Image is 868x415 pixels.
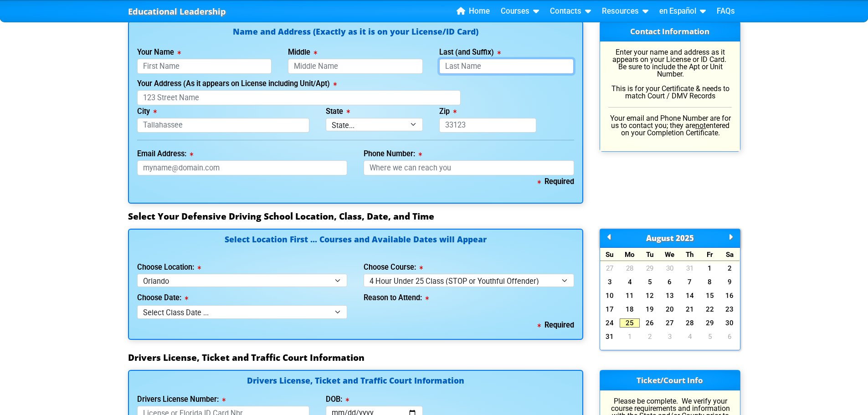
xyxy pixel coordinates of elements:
[128,4,226,19] a: Educational Leadership
[640,291,660,300] a: 12
[137,49,181,56] label: Your Name
[640,305,660,314] a: 19
[720,305,740,314] a: 23
[137,80,337,87] label: Your Address (As it appears on License including Unit/Apt)
[608,115,732,137] p: Your email and Phone Number are for us to contact you; they are entered on your Completion Certif...
[600,277,620,287] a: 3
[700,291,720,300] a: 15
[538,321,574,329] b: Required
[546,5,595,18] a: Contacts
[137,294,188,302] label: Choose Date:
[600,21,740,41] h3: Contact Information
[620,291,640,300] a: 11
[676,233,694,243] span: 2025
[720,248,740,261] div: Sa
[497,5,543,18] a: Courses
[600,332,620,341] a: 31
[680,248,700,261] div: Th
[660,305,680,314] a: 20
[660,332,680,341] a: 3
[600,318,620,328] a: 24
[439,108,457,115] label: Zip
[680,264,700,273] a: 31
[137,150,193,158] label: Email Address:
[364,160,574,175] input: Where we can reach you
[620,318,640,328] a: 25
[660,264,680,273] a: 30
[600,264,620,273] a: 27
[439,118,536,133] input: 33123
[620,264,640,273] a: 28
[640,332,660,341] a: 2
[137,90,461,105] input: 123 Street Name
[700,264,720,273] a: 1
[700,318,720,328] a: 29
[364,294,429,302] label: Reason to Attend:
[608,49,732,100] p: Enter your name and address as it appears on your License or ID Card. Be sure to include the Apt ...
[137,118,310,133] input: Tallahassee
[600,291,620,300] a: 10
[660,248,680,261] div: We
[700,332,720,341] a: 5
[700,248,720,261] div: Fr
[137,396,226,403] label: Drivers License Number:
[720,264,740,273] a: 2
[680,305,700,314] a: 21
[137,160,348,175] input: myname@domain.com
[646,233,674,243] span: August
[620,305,640,314] a: 18
[620,277,640,287] a: 4
[680,318,700,328] a: 28
[453,5,493,18] a: Home
[364,150,422,158] label: Phone Number:
[538,177,574,186] b: Required
[680,332,700,341] a: 4
[660,277,680,287] a: 6
[326,108,350,115] label: State
[640,277,660,287] a: 5
[640,264,660,273] a: 29
[137,236,574,254] h4: Select Location First ... Courses and Available Dates will Appear
[700,277,720,287] a: 8
[326,396,349,403] label: DOB:
[640,248,660,261] div: Tu
[600,305,620,314] a: 17
[660,291,680,300] a: 13
[680,277,700,287] a: 7
[137,377,574,386] h4: Drivers License, Ticket and Traffic Court Information
[439,49,501,56] label: Last (and Suffix)
[700,305,720,314] a: 22
[600,248,620,261] div: Su
[600,370,740,390] h3: Ticket/Court Info
[660,318,680,328] a: 27
[656,5,709,18] a: en Español
[137,264,201,271] label: Choose Location:
[137,108,157,115] label: City
[720,332,740,341] a: 6
[364,264,423,271] label: Choose Course:
[288,59,423,74] input: Middle Name
[620,248,640,261] div: Mo
[288,49,317,56] label: Middle
[137,59,272,74] input: First Name
[720,277,740,287] a: 9
[128,352,740,363] h3: Drivers License, Ticket and Traffic Court Information
[128,211,740,222] h3: Select Your Defensive Driving School Location, Class, Date, and Time
[598,5,652,18] a: Resources
[680,291,700,300] a: 14
[439,59,574,74] input: Last Name
[640,318,660,328] a: 26
[720,318,740,328] a: 30
[720,291,740,300] a: 16
[620,332,640,341] a: 1
[137,28,574,36] h4: Name and Address (Exactly as it is on your License/ID Card)
[695,121,706,130] u: not
[713,5,739,18] a: FAQs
